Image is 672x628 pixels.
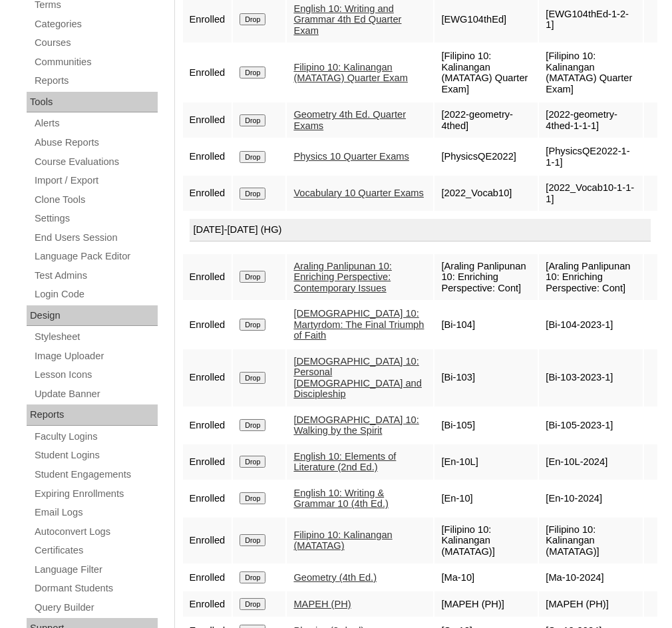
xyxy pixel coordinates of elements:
td: [2022-geometry-4thed] [434,102,538,138]
a: Faculty Logins [33,428,158,445]
a: Courses [33,35,158,51]
a: Image Uploader [33,348,158,365]
a: Araling Panlipunan 10: Enriching Perspective: Contemporary Issues [293,261,392,293]
td: [Araling Panlipunan 10: Enriching Perspective: Cont] [434,254,538,301]
td: Enrolled [183,518,232,564]
td: [Bi-105] [434,408,538,443]
a: English 10: Elements of Literature (2nd Ed.) [293,451,396,473]
input: Drop [240,534,265,546]
input: Drop [240,492,265,504]
a: Filipino 10: Kalinangan (MATATAG) [293,530,392,551]
a: Language Pack Editor [33,248,158,265]
input: Drop [240,456,265,468]
a: Geometry (4th Ed.) [293,572,377,583]
td: [Araling Panlipunan 10: Enriching Perspective: Cont] [539,254,643,301]
a: [DEMOGRAPHIC_DATA] 10: Personal [DEMOGRAPHIC_DATA] and Discipleship [293,356,421,400]
td: [2022_Vocab10] [434,176,538,211]
td: Enrolled [183,408,232,443]
input: Drop [240,372,265,384]
td: [2022-geometry-4thed-1-1-1] [539,102,643,138]
td: Enrolled [183,102,232,138]
td: [Ma-10-2024] [539,565,643,590]
td: [En-10L] [434,444,538,480]
td: Enrolled [183,481,232,516]
td: [Bi-103-2023-1] [539,349,643,406]
a: Alerts [33,115,158,132]
a: [DEMOGRAPHIC_DATA] 10: Walking by the Spirit [293,414,419,436]
input: Drop [240,571,265,583]
a: Expiring Enrollments [33,486,158,502]
td: [PhysicsQE2022] [434,139,538,174]
input: Drop [240,598,265,610]
a: English 10: Writing & Grammar 10 (4th Ed.) [293,488,389,510]
td: [2022_Vocab10-1-1-1] [539,176,643,211]
input: Drop [240,151,265,163]
td: Enrolled [183,565,232,590]
td: [Bi-104] [434,301,538,348]
input: Drop [240,271,265,283]
td: Enrolled [183,591,232,617]
a: Query Builder [33,599,158,616]
input: Drop [240,13,265,25]
a: Communities [33,54,158,71]
a: Settings [33,210,158,227]
a: Vocabulary 10 Quarter Exams [293,188,424,198]
td: [Ma-10] [434,565,538,590]
td: [Filipino 10: Kalinangan (MATATAG)] [539,518,643,564]
a: Dormant Students [33,580,158,597]
a: Email Logs [33,504,158,521]
td: Enrolled [183,349,232,406]
div: [DATE]-[DATE] (HG) [190,219,651,241]
div: Tools [27,92,158,113]
a: Login Code [33,286,158,303]
td: [Filipino 10: Kalinangan (MATATAG) Quarter Exam] [434,44,538,101]
a: Autoconvert Logs [33,524,158,540]
td: [Bi-103] [434,349,538,406]
td: [En-10L-2024] [539,444,643,480]
td: [En-10-2024] [539,481,643,516]
a: MAPEH (PH) [293,599,351,609]
a: [DEMOGRAPHIC_DATA] 10: Martyrdom: The Final Triumph of Faith [293,308,424,341]
td: Enrolled [183,176,232,211]
a: Physics 10 Quarter Exams [293,151,409,162]
input: Drop [240,319,265,331]
a: Clone Tools [33,192,158,208]
a: Test Admins [33,267,158,284]
a: Categories [33,16,158,33]
td: [MAPEH (PH)] [539,591,643,617]
a: Reports [33,73,158,89]
input: Drop [240,67,265,78]
a: Language Filter [33,561,158,578]
a: Update Banner [33,386,158,402]
a: Course Evaluations [33,154,158,170]
div: Design [27,305,158,327]
a: Filipino 10: Kalinangan (MATATAG) Quarter Exam [293,62,408,84]
td: Enrolled [183,254,232,301]
a: English 10: Writing and Grammar 4th Ed Quarter Exam [293,3,401,36]
td: Enrolled [183,139,232,174]
td: [Bi-104-2023-1] [539,301,643,348]
input: Drop [240,419,265,431]
td: [Bi-105-2023-1] [539,408,643,443]
a: Import / Export [33,172,158,189]
td: Enrolled [183,444,232,480]
td: Enrolled [183,301,232,348]
td: [MAPEH (PH)] [434,591,538,617]
a: Student Logins [33,447,158,464]
a: End Users Session [33,230,158,246]
input: Drop [240,114,265,126]
a: Lesson Icons [33,367,158,383]
input: Drop [240,188,265,200]
a: Stylesheet [33,329,158,345]
div: Reports [27,404,158,426]
a: Certificates [33,542,158,559]
a: Student Engagements [33,466,158,483]
a: Abuse Reports [33,134,158,151]
a: Geometry 4th Ed. Quarter Exams [293,109,406,131]
td: [Filipino 10: Kalinangan (MATATAG)] [434,518,538,564]
td: [En-10] [434,481,538,516]
td: [PhysicsQE2022-1-1-1] [539,139,643,174]
td: Enrolled [183,44,232,101]
td: [Filipino 10: Kalinangan (MATATAG) Quarter Exam] [539,44,643,101]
